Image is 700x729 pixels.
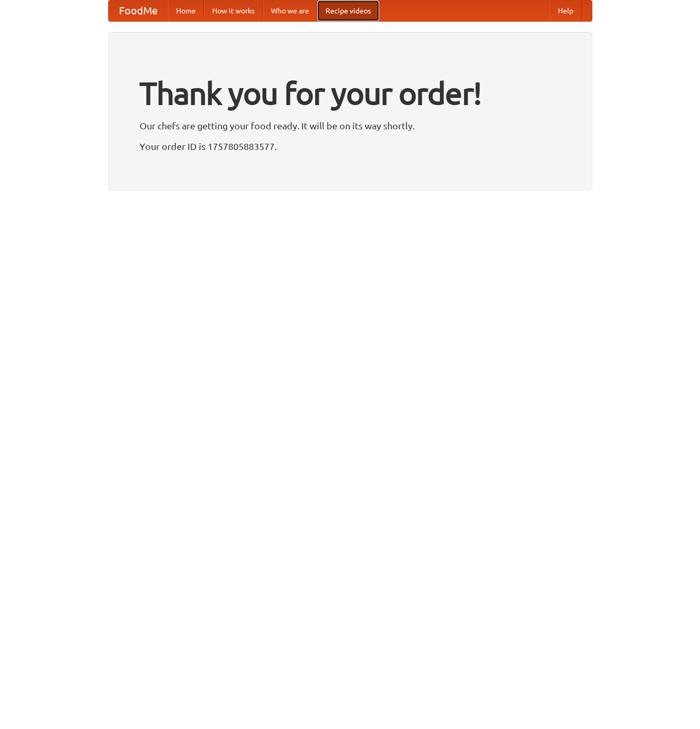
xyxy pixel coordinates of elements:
[317,1,379,21] a: Recipe videos
[550,1,582,21] a: Help
[168,1,204,21] a: Home
[140,118,561,133] p: Our chefs are getting your food ready. It will be on its way shortly.
[109,1,168,21] a: FoodMe
[140,69,561,118] h1: Thank you for your order!
[263,1,317,21] a: Who we are
[204,1,263,21] a: How it works
[140,139,561,154] p: Your order ID is 1757805883577.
